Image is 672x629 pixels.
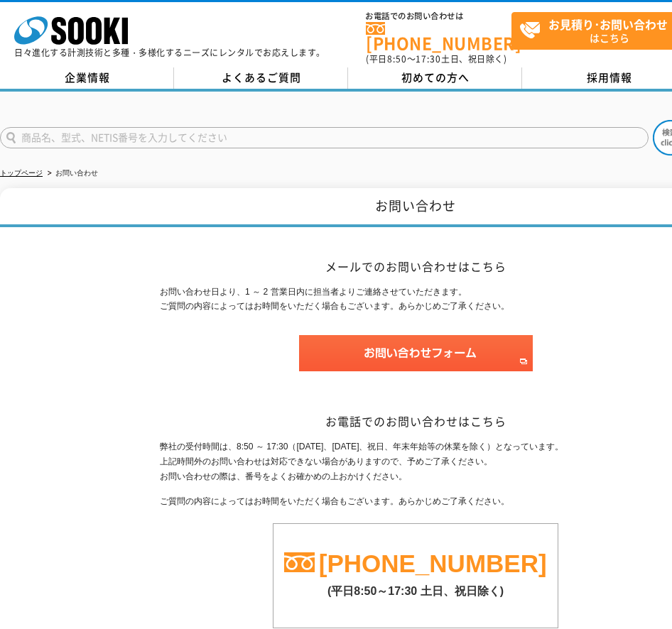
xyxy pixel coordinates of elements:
[160,285,671,314] p: お問い合わせ日より、1 ～ 2 営業日内に担当者よりご連絡させていただきます。 ご質問の内容によってはお時間をいただく場合もございます。あらかじめご了承ください。
[401,70,470,85] span: 初めての方へ
[548,16,668,33] strong: お見積り･お問い合わせ
[416,53,441,65] span: 17:30
[387,53,407,65] span: 8:50
[366,12,511,21] span: お電話でのお問い合わせは
[366,53,506,65] span: (平日 ～ 土日、祝日除く)
[160,494,671,509] p: ご質問の内容によってはお時間をいただく場合もございます。あらかじめご了承ください。
[160,414,671,429] h2: お電話でのお問い合わせはこちら
[45,166,98,181] li: お問い合わせ
[160,439,671,483] p: 弊社の受付時間は、8:50 ～ 17:30（[DATE]、[DATE]、祝日、年末年始等の休業を除く）となっています。 上記時間外のお問い合わせは対応できない場合がありますので、予めご了承くださ...
[160,259,671,274] h2: メールでのお問い合わせはこちら
[319,549,547,577] a: [PHONE_NUMBER]
[348,67,522,89] a: 初めての方へ
[14,48,325,57] p: 日々進化する計測技術と多種・多様化するニーズにレンタルでお応えします。
[273,577,558,599] p: (平日8:50～17:30 土日、祝日除く)
[299,335,533,371] img: お問い合わせフォーム
[366,22,511,51] a: [PHONE_NUMBER]
[174,67,348,89] a: よくあるご質問
[299,359,533,368] a: お問い合わせフォーム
